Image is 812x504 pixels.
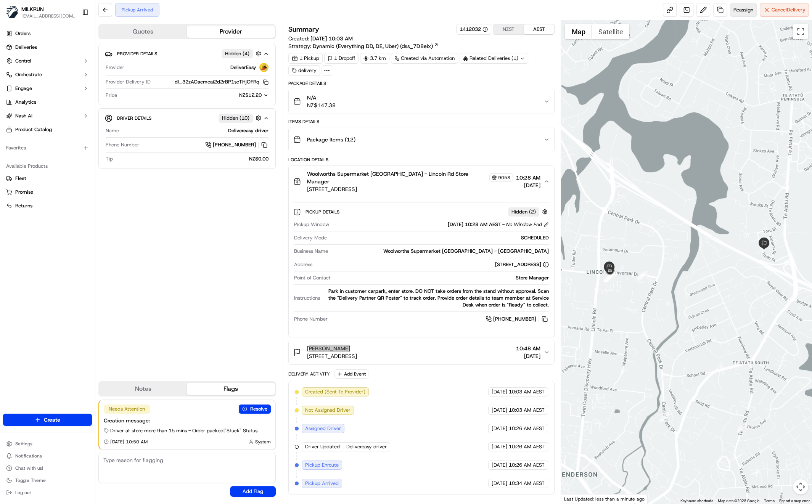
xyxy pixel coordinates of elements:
button: Toggle fullscreen view [793,24,808,39]
div: Created via Automation [391,53,458,64]
span: Pickup Enroute [305,462,339,469]
div: Park in customer carpark, enter store. DO NOT take orders from the stand without approval. Scan t... [323,288,549,308]
span: Woolworths Supermarket [GEOGRAPHIC_DATA] - Lincoln Rd Store Manager [307,170,488,185]
span: Delivery Mode [294,234,327,241]
span: Analytics [15,99,36,106]
a: Orders [3,27,92,40]
span: Toggle Theme [15,477,46,483]
div: delivery [288,65,320,76]
span: [DATE] [492,388,507,395]
button: Quotes [99,26,187,38]
button: Flags [187,383,275,395]
button: Control [3,55,92,67]
span: Business Name [294,248,328,255]
div: Delivery Activity [288,371,330,377]
a: Report a map error [779,499,810,503]
span: Point of Contact [294,274,331,281]
button: CancelDelivery [760,3,809,17]
span: Driver Details [117,115,151,121]
div: [STREET_ADDRESS] [495,261,549,268]
a: Terms (opens in new tab) [764,499,775,503]
button: Hidden (2) [508,207,550,217]
button: Provider [187,26,275,38]
span: Reassign [733,6,753,13]
span: Control [15,58,31,64]
button: Woolworths Supermarket [GEOGRAPHIC_DATA] - Lincoln Rd Store Manager9053[STREET_ADDRESS]10:28 AM[D... [289,165,555,197]
span: 10:28 AM [516,174,540,181]
button: MILKRUNMILKRUN[EMAIL_ADDRESS][DOMAIN_NAME] [3,3,79,21]
button: Promise [3,186,92,198]
span: Pylon [76,129,92,135]
button: Log out [3,487,92,498]
span: NZ$12.20 [239,92,262,98]
span: [DATE] 10:28 AM AEST [448,221,501,228]
span: Provider Delivery ID [106,79,151,85]
a: Analytics [3,96,92,108]
span: [DATE] [492,425,507,432]
span: 10:03 AM AEST [509,407,545,414]
div: Related Deliveries (1) [460,53,528,64]
button: Hidden (4) [222,49,263,58]
span: Price [106,92,117,99]
button: Settings [3,438,92,449]
span: [DATE] [492,443,507,450]
div: Package Details [288,80,555,87]
div: Favorites [3,142,92,154]
span: 9053 [498,175,510,181]
button: Resolve [239,404,271,414]
span: No Window End [506,221,542,228]
div: NZ$0.00 [116,156,269,162]
a: 📗Knowledge Base [5,108,61,121]
a: Returns [6,202,89,209]
span: System [255,439,271,445]
img: 1736555255976-a54dd68f-1ca7-489b-9aae-adbdc363a1c4 [8,73,21,87]
div: Woolworths Supermarket [GEOGRAPHIC_DATA] - [GEOGRAPHIC_DATA] [331,248,549,255]
span: Promise [15,189,33,196]
span: Fleet [15,175,26,182]
span: DeliverEasy [230,64,256,71]
button: Notes [99,383,187,395]
button: Driver DetailsHidden (10) [105,112,269,124]
button: Keyboard shortcuts [680,498,713,504]
div: Woolworths Supermarket [GEOGRAPHIC_DATA] - Lincoln Rd Store Manager9053[STREET_ADDRESS]10:28 AM[D... [289,197,555,337]
span: Log out [15,490,31,496]
span: Knowledge Base [15,111,58,118]
img: delivereasy_logo.png [259,63,269,72]
span: 10:48 AM [516,345,540,352]
span: Provider Details [117,51,157,57]
button: 1412032 [460,26,488,33]
a: Fleet [6,175,89,182]
div: 1 Pickup [288,53,323,64]
button: dl_32zAOaemeai2d2rBP1seTHjOFRq [175,79,269,85]
span: Pickup Window [294,221,329,228]
button: Engage [3,82,92,95]
button: Returns [3,200,92,212]
span: Instructions [294,295,320,302]
p: Welcome 👋 [8,30,139,43]
span: Provider [106,64,124,71]
span: Pickup Arrived [305,480,339,487]
button: Show street map [565,24,592,39]
span: Not Assigned Driver [305,407,351,414]
button: Nash AI [3,110,92,122]
button: NZST [493,24,524,34]
a: [PHONE_NUMBER] [205,141,269,149]
span: API Documentation [72,111,122,118]
span: Name [106,127,119,134]
button: Start new chat [130,75,139,84]
div: Available Products [3,160,92,172]
div: Store Manager [334,274,549,281]
span: Map data ©2025 Google [718,499,759,503]
button: Create [3,414,92,426]
span: Pickup Details [306,209,341,215]
span: [DATE] [492,480,507,487]
button: Fleet [3,172,92,185]
span: [DATE] [492,407,507,414]
span: Dynamic (Everything DD, DE, Uber) (dss_7D8eix) [313,42,433,50]
span: - [502,221,505,228]
div: 3.7 km [360,53,389,64]
button: Notifications [3,451,92,461]
span: [PHONE_NUMBER] [213,141,256,148]
button: Package Items (12) [289,127,555,152]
